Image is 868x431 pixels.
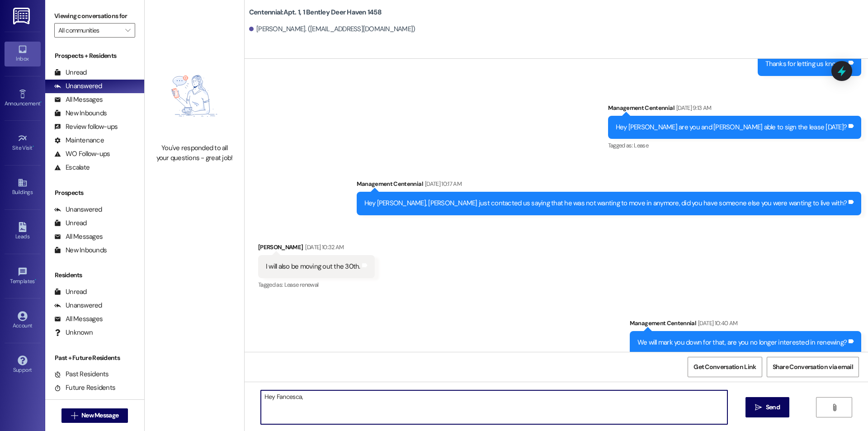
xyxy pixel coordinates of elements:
div: Management Centennial [608,103,862,116]
span: • [35,277,36,283]
a: Inbox [5,42,41,66]
div: Tagged as: [258,278,375,291]
input: All communities [58,23,121,38]
i:  [125,27,130,34]
textarea: Hey Fancesca, [261,390,727,424]
div: [DATE] 10:32 AM [303,242,344,252]
div: We will mark you down for that, are you no longer interested in renewing? [637,338,847,347]
div: Management Centennial [630,318,861,331]
button: New Message [61,408,128,423]
span: Lease [634,142,648,149]
span: • [40,99,42,105]
div: Unread [54,68,87,77]
div: Tagged as: [608,139,862,152]
a: Account [5,308,41,333]
div: Unanswered [54,81,102,91]
div: Future Residents [54,383,115,393]
div: Past + Future Residents [45,353,144,363]
div: You've responded to all your questions - great job! [155,143,234,163]
div: New Inbounds [54,109,107,118]
div: New Inbounds [54,246,107,255]
i:  [755,404,762,411]
a: Support [5,353,41,377]
div: Unread [54,218,87,228]
a: Leads [5,219,41,244]
a: Templates • [5,264,41,289]
button: Send [745,397,789,417]
button: Get Conversation Link [688,357,762,377]
label: Viewing conversations for [54,9,135,23]
div: Unknown [54,328,93,337]
div: [DATE] 9:13 AM [674,103,712,113]
span: Share Conversation via email [773,362,853,372]
div: [DATE] 10:17 AM [423,179,462,189]
span: New Message [81,411,118,420]
div: Escalate [54,163,90,172]
span: • [33,143,34,150]
div: Past Residents [54,369,109,379]
button: Share Conversation via email [767,357,859,377]
div: Thanks for letting us know! [765,59,842,69]
div: Hey [PERSON_NAME], [PERSON_NAME] just contacted us saying that he was not wanting to move in anym... [364,199,847,208]
div: All Messages [54,232,103,242]
span: Send [766,403,780,412]
div: Unanswered [54,205,102,214]
div: I will also be moving out the 30th. [266,262,360,271]
div: WO Follow-ups [54,149,110,159]
div: Prospects + Residents [45,51,144,61]
div: [DATE] 10:40 AM [696,318,737,328]
i:  [831,404,838,411]
img: empty-state [155,53,234,139]
div: All Messages [54,314,103,324]
div: Prospects [45,188,144,198]
div: Management Centennial [357,179,862,192]
div: Residents [45,270,144,280]
a: Site Visit • [5,131,41,155]
img: ResiDesk Logo [13,8,32,24]
div: Unread [54,287,87,297]
span: Get Conversation Link [693,362,756,372]
div: [PERSON_NAME]. ([EMAIL_ADDRESS][DOMAIN_NAME]) [249,24,415,34]
div: Hey [PERSON_NAME] are you and [PERSON_NAME] able to sign the lease [DATE]? [616,123,847,132]
div: Unanswered [54,301,102,310]
span: Lease renewal [284,281,319,289]
b: Centennial: Apt. 1, 1 Bentley Deer Haven 1458 [249,8,382,17]
div: All Messages [54,95,103,104]
div: Review follow-ups [54,122,118,132]
div: [PERSON_NAME] [258,242,375,255]
i:  [71,412,78,419]
a: Buildings [5,175,41,199]
div: Maintenance [54,136,104,145]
